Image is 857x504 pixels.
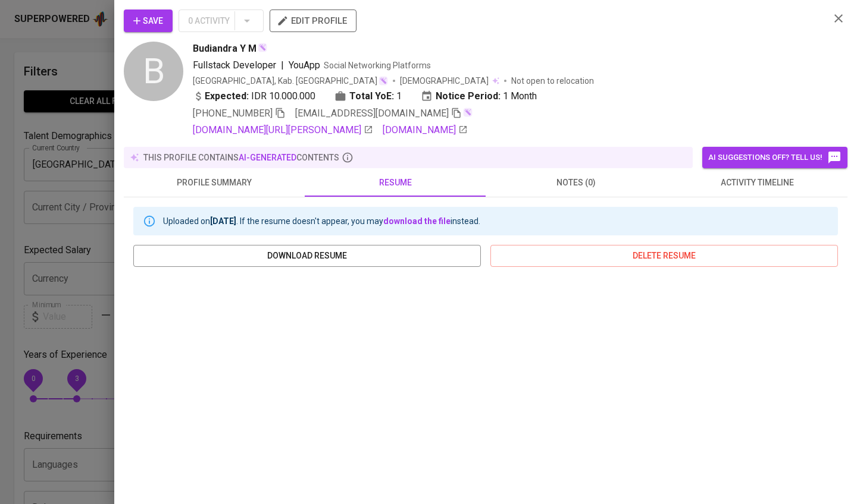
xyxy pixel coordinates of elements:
[490,245,838,267] button: delete resume
[383,216,451,226] a: download the file
[210,216,236,226] b: [DATE]
[133,14,163,29] span: Save
[500,248,828,263] span: delete resume
[270,15,356,25] a: edit profile
[436,89,501,103] b: Notice Period:
[324,61,431,70] span: Social Networking Platforms
[379,76,388,86] img: magic_wand.svg
[205,89,249,103] b: Expected:
[511,75,594,87] p: Not open to relocation
[289,59,320,71] span: YouApp
[163,210,480,232] div: Uploaded on . If the resume doesn't appear, you may instead.
[674,175,840,190] span: activity timeline
[396,89,402,103] span: 1
[193,75,388,87] div: [GEOGRAPHIC_DATA], Kab. [GEOGRAPHIC_DATA]
[193,89,315,103] div: IDR 10.000.000
[295,108,449,119] span: [EMAIL_ADDRESS][DOMAIN_NAME]
[312,175,478,190] span: resume
[131,175,298,190] span: profile summary
[702,147,847,168] button: AI suggestions off? Tell us!
[133,245,481,267] button: download resume
[270,10,356,32] button: edit profile
[239,153,296,162] span: AI-generated
[193,108,273,119] span: [PHONE_NUMBER]
[143,152,339,163] p: this profile contains contents
[421,89,537,103] div: 1 Month
[124,42,183,101] div: B
[281,58,284,73] span: |
[463,108,473,117] img: magic_wand.svg
[258,43,267,52] img: magic_wand.svg
[383,123,468,137] a: [DOMAIN_NAME]
[279,13,347,29] span: edit profile
[193,123,373,137] a: [DOMAIN_NAME][URL][PERSON_NAME]
[349,89,394,103] b: Total YoE:
[493,175,659,190] span: notes (0)
[193,42,257,56] span: Budiandra Y M
[124,10,173,32] button: Save
[143,248,471,263] span: download resume
[708,150,842,165] span: AI suggestions off? Tell us!
[193,59,276,71] span: Fullstack Developer
[400,75,490,87] span: [DEMOGRAPHIC_DATA]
